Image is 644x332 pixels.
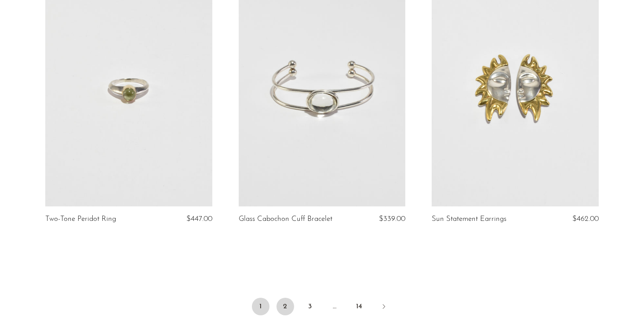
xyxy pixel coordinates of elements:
a: 3 [301,298,319,315]
a: Sun Statement Earrings [432,215,506,223]
a: Glass Cabochon Cuff Bracelet [239,215,332,223]
a: 2 [277,298,294,315]
span: … [326,298,343,315]
a: 14 [350,298,368,315]
span: $339.00 [379,215,405,223]
span: $447.00 [186,215,212,223]
span: 1 [252,298,269,315]
a: Two-Tone Peridot Ring [45,215,116,223]
span: $462.00 [572,215,599,223]
a: Next [375,298,393,317]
